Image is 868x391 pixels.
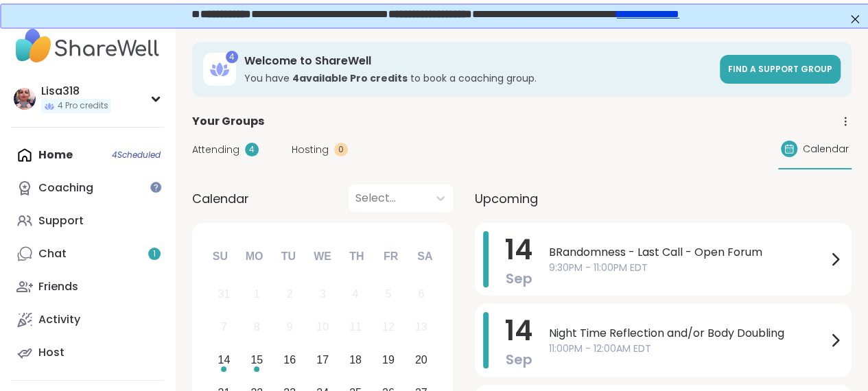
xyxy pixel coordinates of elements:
div: 1 [254,285,260,303]
div: Not available Wednesday, September 3rd, 2025 [308,280,338,309]
div: Coaching [38,180,93,195]
div: 3 [320,285,326,303]
a: Friends [11,270,164,303]
div: Choose Friday, September 19th, 2025 [373,346,403,375]
a: Find a support group [720,55,841,84]
div: Su [205,241,235,272]
div: Not available Tuesday, September 9th, 2025 [275,313,305,342]
div: 12 [382,318,395,336]
a: Activity [11,303,164,336]
div: 14 [218,351,230,369]
iframe: Spotlight [150,182,161,193]
div: Lisa318 [41,84,111,99]
div: 5 [385,285,391,303]
div: Choose Saturday, September 20th, 2025 [406,346,436,375]
div: 2 [287,285,293,303]
div: 4 [226,51,238,63]
a: Host [11,336,164,369]
span: Find a support group [728,63,832,75]
div: 15 [250,351,263,369]
div: Th [342,241,372,272]
h3: Welcome to ShareWell [244,54,712,69]
h3: You have to book a coaching group. [244,71,712,85]
div: Not available Tuesday, September 2nd, 2025 [275,280,305,309]
div: Not available Monday, September 8th, 2025 [242,313,272,342]
span: Calendar [192,189,249,208]
div: Friends [38,279,78,294]
div: Not available Thursday, September 11th, 2025 [341,313,371,342]
div: Not available Wednesday, September 10th, 2025 [308,313,338,342]
div: Activity [38,312,80,327]
div: Not available Friday, September 12th, 2025 [373,313,403,342]
span: BRandomness - Last Call - Open Forum [549,244,827,261]
div: 9 [287,318,293,336]
img: Lisa318 [14,88,36,110]
div: Sa [410,241,440,272]
div: Host [38,345,64,360]
div: Not available Friday, September 5th, 2025 [373,280,403,309]
div: Not available Sunday, August 31st, 2025 [209,280,239,309]
div: Chat [38,246,67,261]
span: 4 Pro credits [58,100,108,112]
div: 4 [352,285,358,303]
div: 20 [415,351,427,369]
span: Hosting [292,143,329,157]
div: Not available Saturday, September 6th, 2025 [406,280,436,309]
div: 7 [221,318,227,336]
a: Chat1 [11,237,164,270]
div: Choose Sunday, September 14th, 2025 [209,346,239,375]
span: Sep [506,350,532,369]
div: Choose Thursday, September 18th, 2025 [341,346,371,375]
div: 8 [254,318,260,336]
div: 0 [334,143,348,156]
div: 4 [245,143,259,156]
div: Fr [375,241,406,272]
span: Calendar [803,142,849,156]
span: 11:00PM - 12:00AM EDT [549,342,827,356]
div: 17 [316,351,329,369]
div: Mo [239,241,269,272]
div: Tu [273,241,303,272]
div: Not available Saturday, September 13th, 2025 [406,313,436,342]
span: Upcoming [475,189,538,208]
span: Night Time Reflection and/or Body Doubling [549,325,827,342]
div: 11 [349,318,362,336]
div: 19 [382,351,395,369]
span: Attending [192,143,239,157]
div: 18 [349,351,362,369]
div: Choose Tuesday, September 16th, 2025 [275,346,305,375]
div: Not available Monday, September 1st, 2025 [242,280,272,309]
div: Choose Monday, September 15th, 2025 [242,346,272,375]
span: 14 [505,311,532,350]
div: 13 [415,318,427,336]
span: Your Groups [192,113,264,130]
div: 31 [218,285,230,303]
span: 9:30PM - 11:00PM EDT [549,261,827,275]
img: ShareWell Nav Logo [11,22,164,70]
div: Not available Thursday, September 4th, 2025 [341,280,371,309]
span: 1 [153,248,156,260]
span: Sep [506,269,532,288]
div: 6 [418,285,424,303]
div: Not available Sunday, September 7th, 2025 [209,313,239,342]
a: Support [11,204,164,237]
div: 10 [316,318,329,336]
a: Coaching [11,171,164,204]
span: 14 [505,230,532,269]
div: Choose Wednesday, September 17th, 2025 [308,346,338,375]
div: 16 [283,351,296,369]
b: 4 available Pro credit s [292,71,408,85]
div: We [307,241,338,272]
div: Support [38,213,84,228]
